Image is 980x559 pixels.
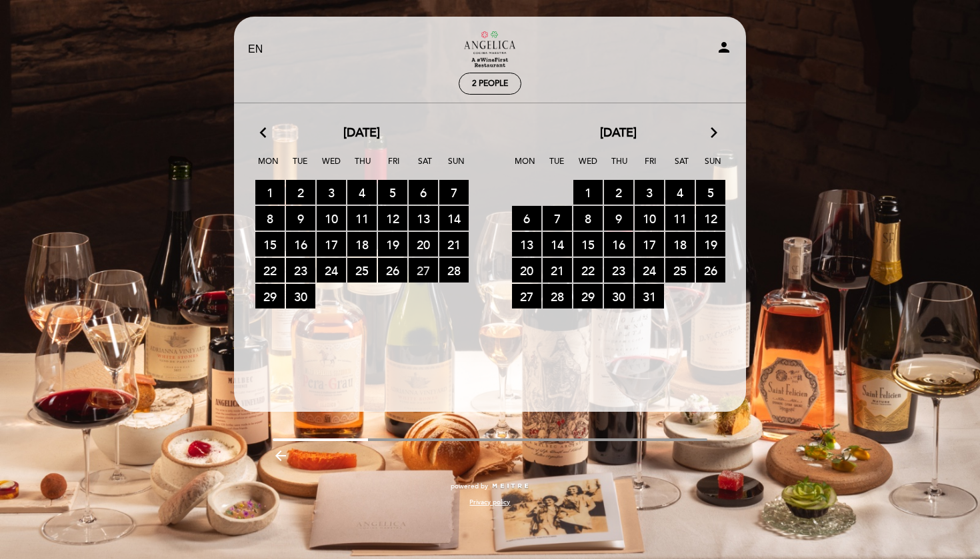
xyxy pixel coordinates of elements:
[696,206,725,231] span: 12
[665,258,695,282] span: 25
[378,206,407,231] span: 12
[573,284,603,308] span: 29
[343,125,380,142] span: [DATE]
[349,155,376,179] span: Thu
[443,155,470,179] span: Sun
[573,232,603,257] span: 15
[696,258,725,282] span: 26
[469,498,510,507] a: Privacy policy
[286,180,315,205] span: 2
[635,232,664,257] span: 17
[716,39,732,55] i: person
[665,180,695,205] span: 4
[439,180,469,205] span: 7
[255,258,285,282] span: 22
[260,125,272,142] i: arrow_back_ios
[512,206,541,231] span: 6
[255,206,285,231] span: 8
[543,155,570,179] span: Tue
[347,258,377,282] span: 25
[286,232,315,257] span: 16
[600,125,637,142] span: [DATE]
[347,206,377,231] span: 11
[716,39,732,60] button: person
[287,155,313,179] span: Tue
[347,180,377,205] span: 4
[543,258,572,282] span: 21
[378,258,407,282] span: 26
[700,155,727,179] span: Sun
[255,232,285,257] span: 15
[604,258,633,282] span: 23
[439,206,469,231] span: 14
[635,180,664,205] span: 3
[378,180,407,205] span: 5
[512,284,541,308] span: 27
[573,258,603,282] span: 22
[409,258,438,282] span: 27
[255,180,285,205] span: 1
[317,180,346,205] span: 3
[604,232,633,257] span: 16
[543,232,572,257] span: 14
[635,258,664,282] span: 24
[273,448,289,464] i: arrow_backward
[317,206,346,231] span: 10
[512,258,541,282] span: 20
[451,482,529,491] a: powered by
[491,483,529,490] img: MEITRE
[409,232,438,257] span: 20
[543,206,572,231] span: 7
[606,155,633,179] span: Thu
[573,206,603,231] span: 8
[317,258,346,282] span: 24
[439,232,469,257] span: 21
[573,180,603,205] span: 1
[604,206,633,231] span: 9
[286,284,315,308] span: 30
[543,284,572,308] span: 28
[604,284,633,308] span: 30
[407,31,573,68] a: Restaurante [PERSON_NAME] Maestra
[317,232,346,257] span: 17
[381,155,407,179] span: Fri
[378,232,407,257] span: 19
[696,232,725,257] span: 19
[286,258,315,282] span: 23
[669,155,695,179] span: Sat
[286,206,315,231] span: 9
[708,125,720,142] i: arrow_forward_ios
[255,155,282,179] span: Mon
[472,79,508,89] span: 2 people
[439,258,469,282] span: 28
[347,232,377,257] span: 18
[451,482,488,491] span: powered by
[637,155,664,179] span: Fri
[318,155,345,179] span: Wed
[512,155,539,179] span: Mon
[412,155,439,179] span: Sat
[575,155,601,179] span: Wed
[665,232,695,257] span: 18
[512,232,541,257] span: 13
[696,180,725,205] span: 5
[665,206,695,231] span: 11
[635,206,664,231] span: 10
[604,180,633,205] span: 2
[409,206,438,231] span: 13
[635,284,664,308] span: 31
[409,180,438,205] span: 6
[255,284,285,308] span: 29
